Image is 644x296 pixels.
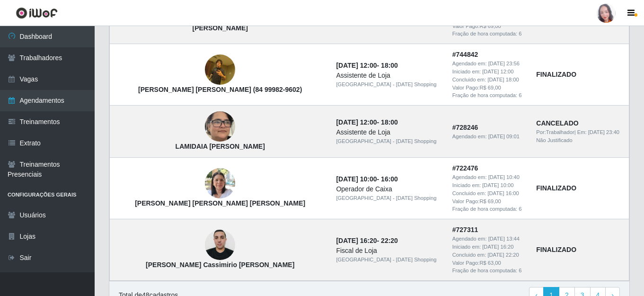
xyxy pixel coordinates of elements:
time: [DATE] 16:20 [336,237,377,244]
img: Gabriel da Silva Queiroz (84 99982-9602) [205,50,235,90]
time: [DATE] 10:00 [482,182,513,188]
strong: # 744842 [452,51,478,58]
strong: LAMIDAIA [PERSON_NAME] [176,143,265,150]
strong: - [336,118,397,126]
time: [DATE] 18:00 [487,77,519,82]
div: Fiscal de Loja [336,246,441,256]
time: [DATE] 23:56 [488,61,520,66]
time: [DATE] 16:00 [487,190,519,196]
div: [GEOGRAPHIC_DATA] - [DATE] Shopping [336,137,441,145]
div: Fração de hora computada: 6 [452,267,525,275]
strong: CANCELADO [536,119,578,127]
div: Concluido em: [452,189,525,197]
div: Assistente de Loja [336,127,441,137]
strong: - [336,175,397,183]
div: [GEOGRAPHIC_DATA] - [DATE] Shopping [336,194,441,202]
div: Iniciado em: [452,68,525,76]
div: Agendado em: [452,133,525,141]
div: Iniciado em: [452,243,525,251]
time: [DATE] 12:00 [336,118,377,126]
div: Fração de hora computada: 6 [452,30,525,38]
time: [DATE] 10:00 [336,175,377,183]
strong: [PERSON_NAME] [PERSON_NAME] [PERSON_NAME] [135,199,305,207]
time: [DATE] 09:01 [488,134,520,139]
time: [DATE] 12:00 [336,62,377,69]
strong: - [336,62,397,69]
time: [DATE] 13:44 [488,236,520,242]
time: [DATE] 22:20 [487,252,519,258]
div: Não Justificado [536,136,623,144]
strong: # 727311 [452,226,478,233]
div: Concluido em: [452,251,525,259]
time: [DATE] 12:00 [482,69,513,74]
strong: FINALIZADO [536,71,576,78]
strong: FINALIZADO [536,246,576,253]
div: Agendado em: [452,60,525,68]
div: [GEOGRAPHIC_DATA] - [DATE] Shopping [336,81,441,89]
time: 18:00 [381,62,398,69]
time: 16:00 [381,175,398,183]
div: Valor Pago: R$ 69,00 [452,22,525,30]
div: Iniciado em: [452,181,525,189]
div: Valor Pago: R$ 69,00 [452,84,525,92]
strong: # 728246 [452,124,478,131]
div: [GEOGRAPHIC_DATA] - [DATE] Shopping [336,256,441,264]
img: Gustavo Cassimirio da Silva [205,225,235,265]
div: | Em: [536,128,623,136]
div: Concluido em: [452,76,525,84]
time: 22:20 [381,237,398,244]
strong: - [336,237,397,244]
div: Valor Pago: R$ 69,00 [452,197,525,206]
time: [DATE] 16:20 [482,244,513,250]
div: Valor Pago: R$ 63,00 [452,259,525,267]
strong: # 722476 [452,164,478,172]
strong: [PERSON_NAME] [PERSON_NAME] (84 99982-9602) [138,86,302,93]
strong: [PERSON_NAME] [192,24,247,32]
img: CoreUI Logo [16,7,58,19]
div: Fração de hora computada: 6 [452,205,525,213]
time: [DATE] 23:40 [588,129,619,135]
div: Assistente de Loja [336,71,441,81]
div: Agendado em: [452,173,525,181]
div: Fração de hora computada: 6 [452,91,525,99]
div: Agendado em: [452,235,525,243]
span: Por: Trabalhador [536,129,574,135]
time: [DATE] 10:40 [488,174,520,180]
time: 18:00 [381,118,398,126]
strong: [PERSON_NAME] Cassimirio [PERSON_NAME] [146,261,294,269]
img: Ana Cláudia Santiago Mendes carneiro [205,163,235,204]
img: LAMIDAIA DENOVAN DA ROCHA [205,107,235,146]
div: Operador de Caixa [336,184,441,194]
strong: FINALIZADO [536,184,576,192]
